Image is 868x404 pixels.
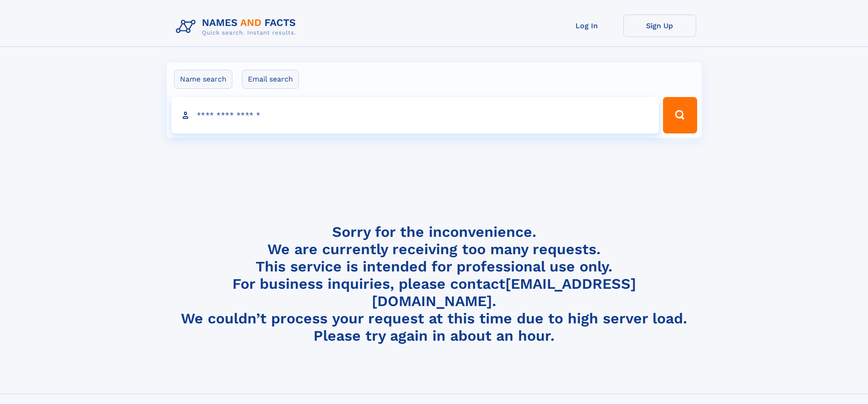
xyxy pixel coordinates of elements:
[174,70,232,89] label: Name search
[172,15,303,39] img: Logo Names and Facts
[663,97,697,133] button: Search Button
[172,223,696,345] h4: Sorry for the inconvenience. We are currently receiving too many requests. This service is intend...
[171,97,659,133] input: search input
[550,15,623,37] a: Log In
[242,70,299,89] label: Email search
[372,275,636,310] a: [EMAIL_ADDRESS][DOMAIN_NAME]
[623,15,696,37] a: Sign Up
